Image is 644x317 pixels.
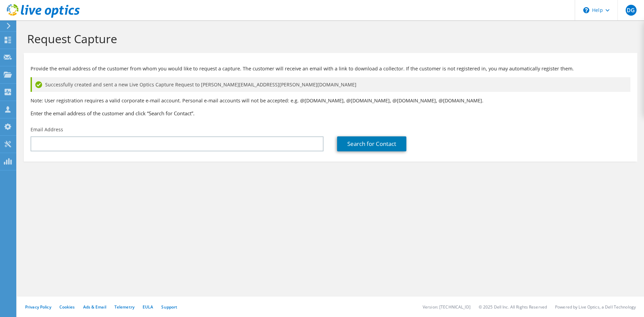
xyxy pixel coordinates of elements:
[337,136,406,151] a: Search for Contact
[161,304,177,310] a: Support
[45,81,356,88] span: Successfully created and sent a new Live Optics Capture Request to [PERSON_NAME][EMAIL_ADDRESS][P...
[31,97,630,104] p: Note: User registration requires a valid corporate e-mail account. Personal e-mail accounts will ...
[555,304,636,310] li: Powered by Live Optics, a Dell Technology
[583,7,589,13] svg: \n
[423,304,471,310] li: Version: [TECHNICAL_ID]
[25,304,51,310] a: Privacy Policy
[27,32,630,46] h1: Request Capture
[83,304,106,310] a: Ads & Email
[143,304,153,310] a: EULA
[114,304,134,310] a: Telemetry
[59,304,75,310] a: Cookies
[626,5,637,16] span: DG
[479,304,547,310] li: © 2025 Dell Inc. All Rights Reserved
[31,110,630,117] h3: Enter the email address of the customer and click “Search for Contact”.
[31,65,630,72] p: Provide the email address of the customer from whom you would like to request a capture. The cust...
[31,126,63,133] label: Email Address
